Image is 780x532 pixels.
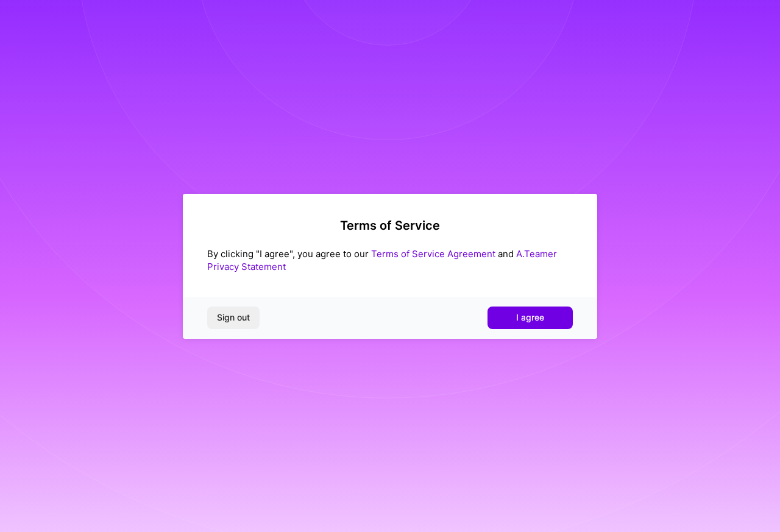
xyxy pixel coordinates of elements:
[516,311,544,324] span: I agree
[207,218,573,233] h2: Terms of Service
[217,311,250,324] span: Sign out
[207,247,573,273] div: By clicking "I agree", you agree to our and
[207,307,260,328] button: Sign out
[487,307,573,328] button: I agree
[371,248,495,260] a: Terms of Service Agreement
